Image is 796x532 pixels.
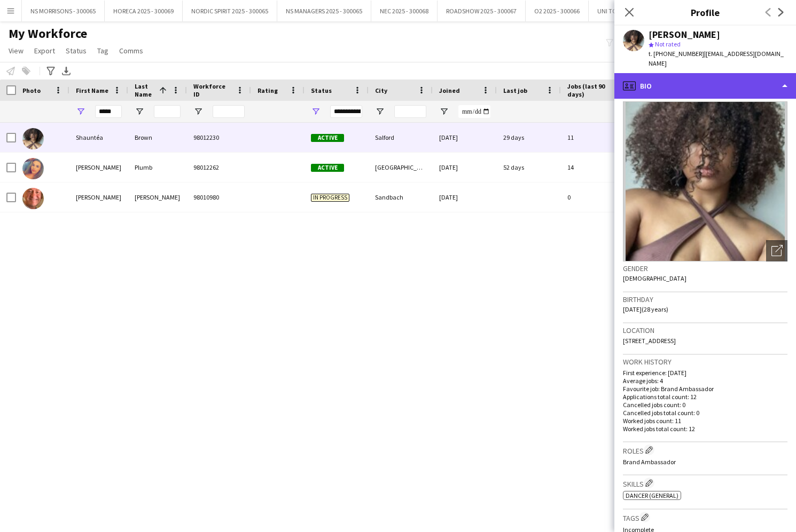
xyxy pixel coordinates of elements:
[213,105,245,118] input: Workforce ID Filter Input
[623,393,787,401] p: Applications total count: 12
[128,182,187,212] div: [PERSON_NAME]
[22,1,105,21] button: NS MORRISONS - 300065
[766,240,787,261] div: Open photos pop-in
[44,65,57,77] app-action-btn: Advanced filters
[623,478,787,489] h3: Skills
[623,305,668,313] span: [DATE] (28 years)
[119,46,143,55] span: Comms
[623,325,787,335] h3: Location
[193,82,232,98] span: Workforce ID
[439,107,449,116] button: Open Filter Menu
[623,444,787,456] h3: Roles
[614,73,796,99] div: Bio
[623,357,787,367] h3: Work history
[128,123,187,152] div: Brown
[105,1,183,21] button: HORECA 2025 - 300069
[369,153,433,182] div: [GEOGRAPHIC_DATA]
[183,1,277,21] button: NORDIC SPIRIT 2025 - 300065
[614,5,796,19] h3: Profile
[311,134,344,142] span: Active
[655,40,681,48] span: Not rated
[69,153,128,182] div: [PERSON_NAME]
[503,86,527,94] span: Last job
[311,107,321,116] button: Open Filter Menu
[97,46,108,55] span: Tag
[311,86,332,94] span: Status
[154,105,181,118] input: Last Name Filter Input
[30,44,59,58] a: Export
[561,153,630,182] div: 14
[497,123,561,152] div: 29 days
[438,1,526,21] button: ROADSHOW 2025 - 300067
[649,50,784,67] span: | [EMAIL_ADDRESS][DOMAIN_NAME]
[9,46,24,55] span: View
[623,512,787,523] h3: Tags
[394,105,426,118] input: City Filter Input
[76,86,108,94] span: First Name
[277,1,371,21] button: NS MANAGERS 2025 - 300065
[22,158,44,179] img: Shaunna Plumb
[439,86,460,94] span: Joined
[623,295,787,304] h3: Birthday
[623,337,676,345] span: [STREET_ADDRESS]
[61,44,91,58] a: Status
[623,401,787,409] p: Cancelled jobs count: 0
[623,377,787,385] p: Average jobs: 4
[433,182,497,212] div: [DATE]
[567,82,611,98] span: Jobs (last 90 days)
[311,164,344,172] span: Active
[497,153,561,182] div: 52 days
[34,46,55,55] span: Export
[623,417,787,425] p: Worked jobs count: 11
[623,409,787,417] p: Cancelled jobs total count: 0
[135,82,155,98] span: Last Name
[60,65,73,77] app-action-btn: Export XLSX
[22,86,41,94] span: Photo
[458,105,490,118] input: Joined Filter Input
[589,1,657,21] button: UNI TOUR - 300067
[623,274,686,282] span: [DEMOGRAPHIC_DATA]
[22,128,44,149] img: Shauntéa Brown
[623,458,676,466] span: Brand Ambassador
[93,44,113,58] a: Tag
[371,1,438,21] button: NEC 2025 - 300068
[623,264,787,273] h3: Gender
[433,123,497,152] div: [DATE]
[311,194,349,202] span: In progress
[66,46,87,55] span: Status
[561,182,630,212] div: 0
[69,182,128,212] div: [PERSON_NAME]
[369,123,433,152] div: Salford
[187,182,251,212] div: 98010980
[187,153,251,182] div: 98012262
[135,107,144,116] button: Open Filter Menu
[69,123,128,152] div: Shauntéa
[623,369,787,377] p: First experience: [DATE]
[433,153,497,182] div: [DATE]
[76,107,85,116] button: Open Filter Menu
[623,101,787,261] img: Crew avatar or photo
[375,107,385,116] button: Open Filter Menu
[187,123,251,152] div: 98012230
[22,188,44,209] img: Shaun Worrall-Caldwell
[623,425,787,433] p: Worked jobs total count: 12
[526,1,589,21] button: O2 2025 - 300066
[649,30,720,39] div: [PERSON_NAME]
[257,86,278,94] span: Rating
[626,491,678,499] span: Dancer (General)
[193,107,203,116] button: Open Filter Menu
[649,50,704,58] span: t. [PHONE_NUMBER]
[9,26,87,42] span: My Workforce
[623,385,787,393] p: Favourite job: Brand Ambassador
[4,44,28,58] a: View
[375,86,387,94] span: City
[115,44,147,58] a: Comms
[369,182,433,212] div: Sandbach
[561,123,630,152] div: 11
[128,153,187,182] div: Plumb
[95,105,122,118] input: First Name Filter Input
